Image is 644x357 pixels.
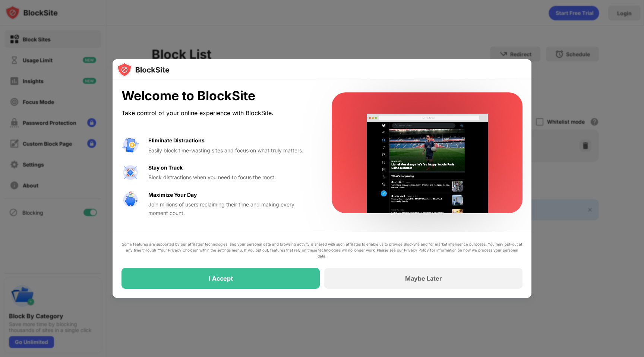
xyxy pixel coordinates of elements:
[404,248,429,252] a: Privacy Policy
[209,275,233,282] div: I Accept
[117,62,170,77] img: logo-blocksite.svg
[148,191,197,199] div: Maximize Your Day
[148,173,314,181] div: Block distractions when you need to focus the most.
[121,164,139,181] img: value-focus.svg
[121,108,314,119] div: Take control of your online experience with BlockSite.
[121,88,314,104] div: Welcome to BlockSite
[121,241,523,259] div: Some features are supported by our affiliates’ technologies, and your personal data and browsing ...
[121,191,139,209] img: value-safe-time.svg
[121,136,139,154] img: value-avoid-distractions.svg
[148,200,314,217] div: Join millions of users reclaiming their time and making every moment count.
[148,164,183,172] div: Stay on Track
[148,136,205,145] div: Eliminate Distractions
[405,275,442,282] div: Maybe Later
[148,146,314,155] div: Easily block time-wasting sites and focus on what truly matters.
